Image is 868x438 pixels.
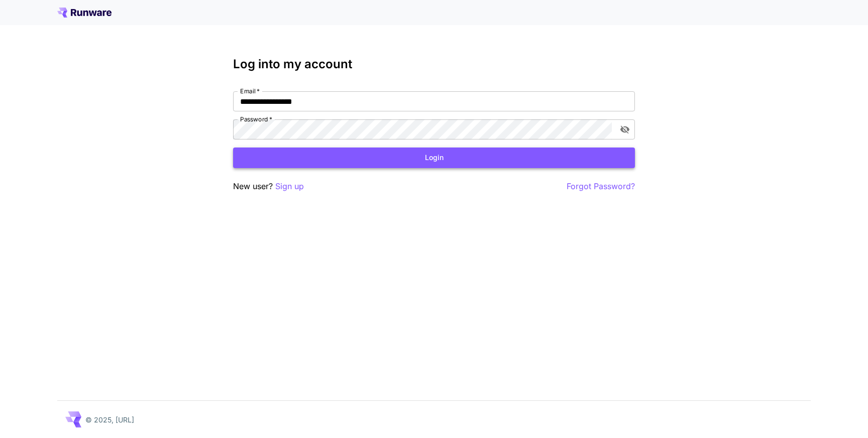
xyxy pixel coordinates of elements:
p: New user? [233,180,304,193]
label: Email [240,87,260,95]
button: toggle password visibility [616,120,634,138]
button: Forgot Password? [567,180,635,193]
label: Password [240,115,272,123]
p: © 2025, [URL] [85,414,134,425]
button: Login [233,148,635,168]
button: Sign up [275,180,304,193]
h3: Log into my account [233,57,635,71]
